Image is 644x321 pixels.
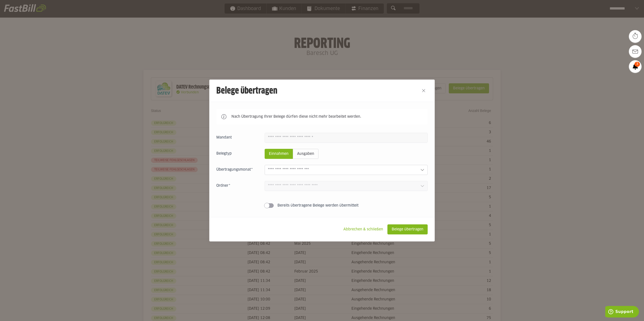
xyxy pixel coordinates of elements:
span: 3 [634,62,640,67]
sl-button: Belege übertragen [387,224,428,234]
sl-switch: Bereits übertragene Belege werden übermittelt [216,203,428,208]
iframe: Öffnet ein Widget, in dem Sie weitere Informationen finden [605,306,639,318]
a: 3 [629,60,641,73]
sl-button: Abbrechen & schließen [339,224,387,234]
sl-radio-button: Einnahmen [265,149,293,159]
sl-radio-button: Ausgaben [293,149,318,159]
